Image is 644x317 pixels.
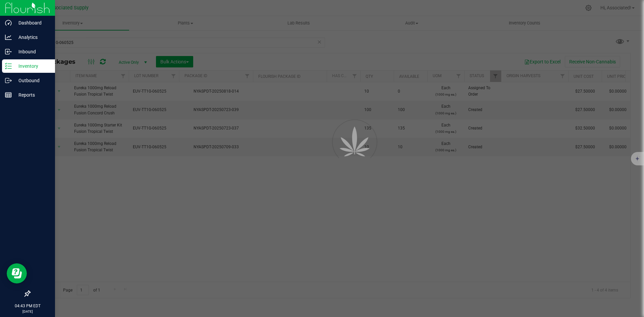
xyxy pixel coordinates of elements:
inline-svg: Dashboard [5,19,12,26]
inline-svg: Analytics [5,34,12,41]
inline-svg: Inbound [5,48,12,55]
p: Inventory [12,62,52,70]
p: 04:43 PM EDT [3,303,52,309]
iframe: Resource center [7,263,27,283]
p: Dashboard [12,19,52,27]
inline-svg: Inventory [5,63,12,69]
p: Analytics [12,33,52,41]
inline-svg: Reports [5,92,12,98]
inline-svg: Outbound [5,77,12,84]
p: Reports [12,91,52,99]
p: Outbound [12,76,52,85]
p: [DATE] [3,309,52,314]
p: Inbound [12,48,52,56]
